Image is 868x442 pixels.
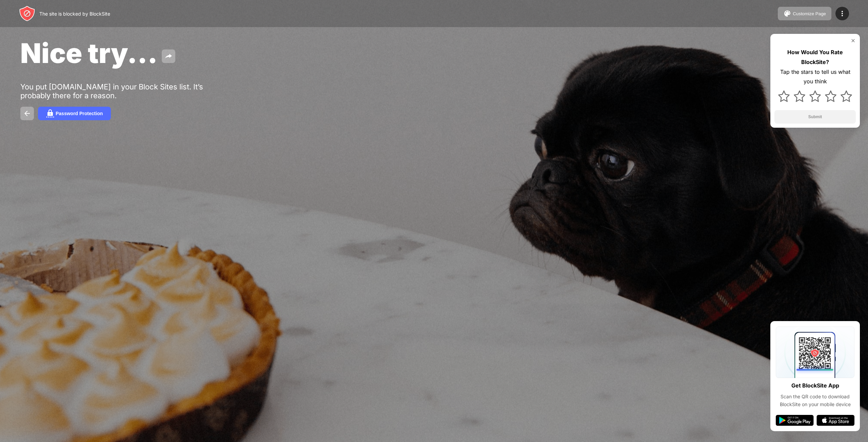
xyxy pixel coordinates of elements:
img: password.svg [46,109,54,118]
img: star.svg [778,90,790,102]
img: star.svg [809,90,821,102]
div: The site is blocked by BlockSite [39,11,110,17]
button: Customize Page [778,7,831,20]
img: google-play.svg [776,415,814,426]
div: Get BlockSite App [791,381,839,391]
img: share.svg [164,52,173,60]
img: qrcode.svg [776,327,854,378]
img: menu-icon.svg [838,9,846,18]
div: Scan the QR code to download BlockSite on your mobile device [776,393,854,408]
img: star.svg [825,90,836,102]
div: Customize Page [793,11,826,16]
img: star.svg [841,90,852,102]
img: star.svg [794,90,805,102]
img: back.svg [23,109,31,118]
img: rate-us-close.svg [850,38,856,43]
img: header-logo.svg [19,5,35,22]
img: app-store.svg [816,415,854,426]
span: Nice try... [20,37,158,69]
div: How Would You Rate BlockSite? [774,47,856,67]
button: Submit [774,110,856,124]
div: You put [DOMAIN_NAME] in your Block Sites list. It’s probably there for a reason. [20,82,230,100]
img: pallet.svg [783,9,791,18]
button: Password Protection [38,107,111,120]
div: Password Protection [56,111,103,116]
div: Tap the stars to tell us what you think [774,67,856,87]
